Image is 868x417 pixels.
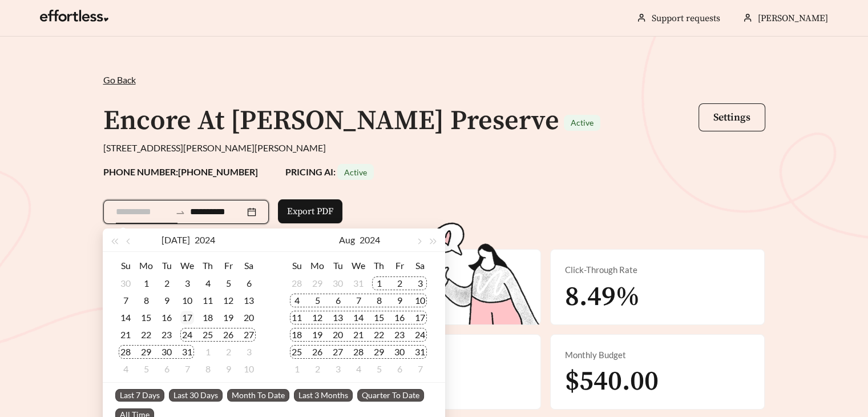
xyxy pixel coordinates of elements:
div: 2 [221,345,235,359]
div: 11 [201,294,215,307]
div: 23 [160,328,173,342]
div: 4 [119,362,132,376]
div: 27 [331,345,345,359]
td: 2024-07-15 [136,309,156,326]
td: 2024-08-05 [136,360,156,378]
td: 2024-09-05 [369,360,389,378]
td: 2024-08-09 [218,360,239,378]
td: 2024-08-17 [410,309,430,326]
div: 8 [201,362,215,376]
span: 8.49% [564,280,639,314]
td: 2024-08-06 [328,292,348,309]
td: 2024-08-19 [307,326,328,343]
td: 2024-09-03 [328,360,348,378]
td: 2024-08-02 [389,275,410,292]
td: 2024-06-30 [115,275,136,292]
div: 18 [201,311,215,324]
div: 14 [119,311,132,324]
div: 9 [221,362,235,376]
td: 2024-09-04 [348,360,369,378]
th: Sa [410,256,430,275]
div: 24 [180,328,194,342]
div: 10 [180,294,194,307]
div: 2 [310,362,324,376]
div: 4 [352,362,365,376]
div: 5 [221,276,235,290]
td: 2024-09-02 [307,360,328,378]
th: Fr [218,256,239,275]
div: 20 [242,311,256,324]
span: Go Back [103,74,136,85]
div: 31 [413,345,427,359]
div: 1 [201,345,215,359]
td: 2024-08-08 [369,292,389,309]
td: 2024-07-06 [239,275,259,292]
td: 2024-08-09 [389,292,410,309]
td: 2024-08-23 [389,326,410,343]
div: 30 [393,345,406,359]
td: 2024-08-10 [410,292,430,309]
td: 2024-08-30 [389,343,410,360]
div: 5 [372,362,386,376]
strong: PRICING AI: [285,166,374,177]
td: 2024-07-25 [197,326,218,343]
td: 2024-08-14 [348,309,369,326]
button: Aug [339,228,355,251]
td: 2024-09-06 [389,360,410,378]
div: 10 [413,294,427,307]
th: Su [286,256,307,275]
th: Su [115,256,136,275]
td: 2024-07-30 [156,343,177,360]
td: 2024-07-08 [136,292,156,309]
div: 12 [221,294,235,307]
td: 2024-07-10 [177,292,197,309]
td: 2024-07-26 [218,326,239,343]
div: 17 [413,311,427,324]
div: 15 [139,311,153,324]
td: 2024-09-07 [410,360,430,378]
td: 2024-08-22 [369,326,389,343]
div: 29 [139,345,153,359]
td: 2024-07-19 [218,309,239,326]
div: 14 [352,311,365,324]
span: Quarter To Date [357,389,424,402]
div: 3 [180,276,194,290]
div: 5 [310,294,324,307]
th: Th [197,256,218,275]
div: 28 [352,345,365,359]
td: 2024-08-15 [369,309,389,326]
strong: PHONE NUMBER: [PHONE_NUMBER] [103,166,258,177]
div: 6 [160,362,173,376]
div: 7 [119,294,132,307]
div: 27 [242,328,256,342]
div: 31 [352,276,365,290]
div: 4 [201,276,215,290]
div: 17 [180,311,194,324]
a: Support requests [652,13,720,24]
th: Fr [389,256,410,275]
th: Tu [156,256,177,275]
td: 2024-07-12 [218,292,239,309]
div: 11 [290,311,304,324]
div: 12 [310,311,324,324]
td: 2024-07-04 [197,275,218,292]
span: swap-right [175,207,185,218]
td: 2024-08-26 [307,343,328,360]
td: 2024-07-24 [177,326,197,343]
td: 2024-08-16 [389,309,410,326]
td: 2024-07-29 [307,275,328,292]
div: 16 [393,311,406,324]
div: 29 [372,345,386,359]
td: 2024-07-23 [156,326,177,343]
td: 2024-08-03 [239,343,259,360]
h1: Encore At [PERSON_NAME] Preserve [103,104,559,138]
td: 2024-08-24 [410,326,430,343]
td: 2024-08-11 [286,309,307,326]
td: 2024-08-07 [348,292,369,309]
td: 2024-07-03 [177,275,197,292]
td: 2024-08-01 [197,343,218,360]
div: 3 [413,276,427,290]
div: Monthly Budget [564,348,750,362]
span: Active [344,167,367,177]
span: Active [571,118,594,127]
